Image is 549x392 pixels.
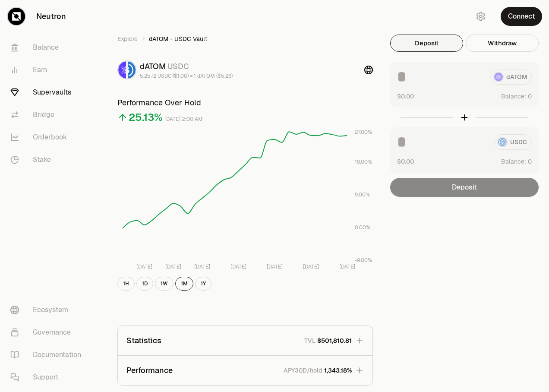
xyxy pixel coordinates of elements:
[165,263,181,270] tspan: [DATE]
[129,111,163,124] div: 25.13%
[195,277,211,291] button: 1Y
[3,104,93,126] a: Bridge
[117,277,135,291] button: 1H
[501,157,526,166] span: Balance:
[140,60,233,73] div: dATOM
[501,92,526,101] span: Balance:
[397,157,414,166] button: $0.00
[194,263,210,270] tspan: [DATE]
[140,73,233,79] div: 5.2572 USDC ($1.00) = 1 dATOM ($5.26)
[136,277,153,291] button: 1D
[284,366,322,375] p: APY30D/hold
[317,336,352,345] span: $501,810.81
[267,263,283,270] tspan: [DATE]
[3,126,93,149] a: Orderbook
[501,7,542,26] button: Connect
[324,366,352,375] span: 1,343.18%
[167,61,189,71] span: USDC
[230,263,246,270] tspan: [DATE]
[3,59,93,81] a: Earn
[117,35,138,43] a: Explore
[355,257,372,264] tspan: -9.00%
[3,321,93,344] a: Governance
[355,224,370,231] tspan: 0.00%
[339,263,355,270] tspan: [DATE]
[155,277,174,291] button: 1W
[117,35,373,43] nav: breadcrumb
[355,191,370,198] tspan: 9.00%
[304,336,316,345] p: TVL
[303,263,319,270] tspan: [DATE]
[136,263,152,270] tspan: [DATE]
[3,81,93,104] a: Supervaults
[466,35,539,52] button: Withdraw
[126,364,173,376] p: Performance
[126,335,161,347] p: Statistics
[3,366,93,389] a: Support
[390,35,463,52] button: Deposit
[355,129,372,136] tspan: 27.00%
[3,36,93,59] a: Balance
[118,61,126,79] img: dATOM Logo
[118,356,372,385] button: PerformanceAPY30D/hold1,343.18%
[149,35,207,43] span: dATOM - USDC Vault
[164,114,203,124] div: [DATE] 2:00 AM
[117,97,373,109] h3: Performance Over Hold
[397,92,414,101] button: $0.00
[118,326,372,355] button: StatisticsTVL$501,810.81
[175,277,193,291] button: 1M
[3,344,93,366] a: Documentation
[3,299,93,321] a: Ecosystem
[128,61,136,79] img: USDC Logo
[3,149,93,171] a: Stake
[355,158,372,165] tspan: 18.00%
